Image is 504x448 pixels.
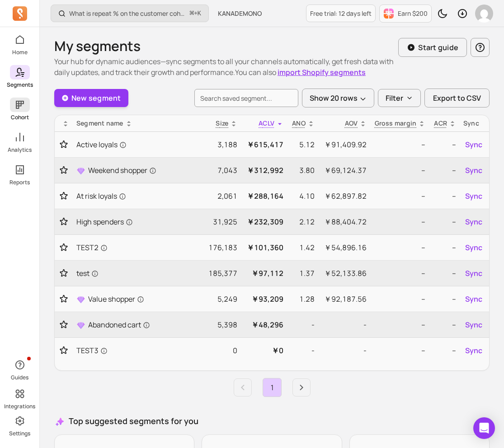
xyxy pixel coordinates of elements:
[322,216,367,227] p: ￥88,404.72
[322,319,367,330] p: -
[51,5,209,22] button: What is repeat % on the customer cohort page? How is it defined?⌘+K
[302,89,374,107] button: Show 20 rows
[463,240,484,255] button: Sync
[463,215,484,229] button: Sync
[463,317,484,332] button: Sync
[263,378,281,397] a: Page 1 is your current page
[322,139,367,150] p: ￥91,409.92
[207,216,237,227] p: 31,925
[433,319,456,330] p: --
[10,356,30,383] button: Guides
[198,10,201,17] kbd: K
[463,189,484,203] button: Sync
[194,89,298,107] input: search
[189,8,194,19] kbd: ⌘
[463,266,484,280] button: Sync
[12,49,28,56] p: Home
[9,179,30,186] p: Reports
[378,89,421,107] button: Filter
[374,294,425,304] p: --
[475,5,493,23] img: avatar
[434,119,447,128] p: ACR
[306,5,376,22] a: Free trial: 12 days left
[291,294,315,304] p: 1.28
[259,119,274,127] span: ACLV
[375,119,417,128] p: Gross margin
[76,268,199,279] a: test
[88,294,144,304] span: Value shopper
[473,417,495,439] div: Open Intercom Messenger
[58,294,69,303] button: Toggle favorite
[235,67,366,77] span: You can also
[76,242,108,253] span: TEST2
[58,191,69,201] button: Toggle favorite
[418,42,458,53] p: Start guide
[292,378,311,397] a: Next page
[345,119,358,128] p: AOV
[58,140,69,149] button: Toggle favorite
[245,345,283,356] p: ￥0
[207,191,237,201] p: 2,061
[433,268,456,279] p: --
[207,165,237,176] p: 7,043
[379,5,432,23] button: Earn $200
[58,320,69,329] button: Toggle favorite
[465,242,482,253] span: Sync
[322,345,367,356] p: -
[76,191,199,201] a: At risk loyals
[76,191,126,201] span: At risk loyals
[58,269,69,278] button: Toggle favorite
[4,403,35,410] p: Integrations
[207,294,237,304] p: 5,249
[207,242,237,253] p: 176,183
[463,163,484,177] button: Sync
[54,415,490,427] h3: Top suggested segments for you
[374,242,425,253] p: --
[463,292,484,306] button: Sync
[465,165,482,176] span: Sync
[76,345,108,356] span: TEST3
[433,165,456,176] p: --
[291,216,315,227] p: 2.12
[76,242,199,253] a: TEST2
[292,119,306,127] span: ANO
[465,139,482,150] span: Sync
[69,9,186,18] p: What is repeat % on the customer cohort page? How is it defined?
[322,294,367,304] p: ￥92,187.56
[245,294,283,304] p: ￥93,209
[54,89,128,107] a: New segment
[7,81,33,89] p: Segments
[234,378,252,397] a: Previous page
[465,319,482,330] span: Sync
[207,268,237,279] p: 185,377
[463,137,484,152] button: Sync
[433,242,456,253] p: --
[463,119,485,128] div: Sync
[374,268,425,279] p: --
[190,9,201,18] span: +
[463,343,484,358] button: Sync
[58,243,69,252] button: Toggle favorite
[465,294,482,304] span: Sync
[433,5,452,23] button: Toggle dark mode
[245,165,283,176] p: ￥312,992
[76,119,199,128] div: Segment name
[11,374,28,381] p: Guides
[291,165,315,176] p: 3.80
[433,93,481,103] span: Export to CSV
[398,38,467,57] button: Start guide
[386,93,403,103] p: Filter
[245,268,283,279] p: ￥97,112
[245,139,283,150] p: ￥615,417
[8,146,32,154] p: Analytics
[207,345,237,356] p: 0
[291,268,315,279] p: 1.37
[245,242,283,253] p: ￥101,360
[58,217,69,226] button: Toggle favorite
[245,319,283,330] p: ￥48,296
[245,216,283,227] p: ￥232,309
[424,89,490,107] button: Export to CSV
[76,268,99,279] span: test
[291,191,315,201] p: 4.10
[433,191,456,201] p: --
